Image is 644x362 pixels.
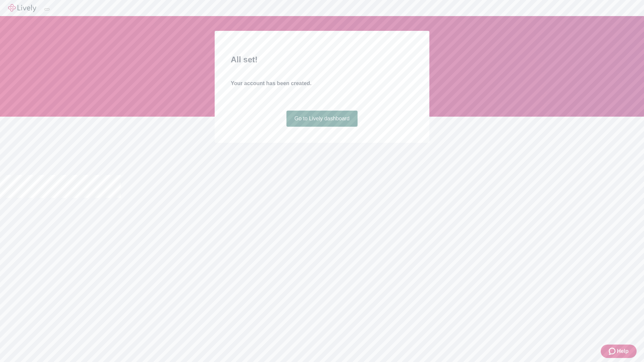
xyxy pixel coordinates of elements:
[609,347,617,355] svg: Zendesk support icon
[617,347,629,355] span: Help
[44,8,50,10] button: Log out
[8,4,36,12] img: Lively
[286,111,358,127] a: Go to Lively dashboard
[231,54,413,66] h2: All set!
[601,345,637,358] button: Zendesk support iconHelp
[231,79,413,87] h4: Your account has been created.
